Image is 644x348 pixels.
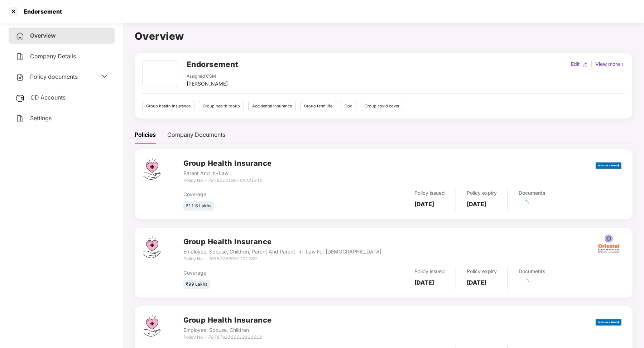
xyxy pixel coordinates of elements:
[414,189,445,197] div: Policy issued
[183,201,214,211] div: ₹11.6 Lakhs
[30,73,78,80] span: Policy documents
[30,115,52,122] span: Settings
[596,231,621,256] img: oi.png
[519,189,545,197] div: Documents
[208,334,262,340] i: 78787d2121212121212
[183,334,272,341] div: Policy No. -
[187,58,239,70] h2: Endorsement
[596,314,621,330] img: bajaj.png
[19,8,62,15] div: Endorsement
[30,53,76,60] span: Company Details
[569,60,581,68] div: Edit
[300,101,336,111] div: Group term life
[183,236,381,247] h3: Group Health Insurance
[467,200,486,208] b: [DATE]
[583,62,588,67] img: editIcon
[519,267,545,275] div: Documents
[30,32,56,39] span: Overview
[620,62,625,67] img: rightIcon
[341,101,356,111] div: Opd
[183,169,272,177] div: Parent And In-Law
[361,101,403,111] div: Group covid cover
[521,199,530,208] span: loading
[414,279,434,286] b: [DATE]
[467,279,486,286] b: [DATE]
[596,158,621,174] img: bajaj.png
[183,158,272,169] h3: Group Health Insurance
[187,73,228,80] div: Assigned CSM
[248,101,296,111] div: Accidental insurance
[208,178,262,183] i: 7878212198765431212
[143,315,160,337] img: svg+xml;base64,PHN2ZyB4bWxucz0iaHR0cDovL3d3dy53My5vcmcvMjAwMC9zdmciIHdpZHRoPSI0Ny43MTQiIGhlaWdodD...
[467,189,497,197] div: Policy expiry
[199,101,244,111] div: Group health topup
[142,101,194,111] div: Group health insurance
[135,28,633,44] h1: Overview
[467,267,497,275] div: Policy expiry
[143,158,160,180] img: svg+xml;base64,PHN2ZyB4bWxucz0iaHR0cDovL3d3dy53My5vcmcvMjAwMC9zdmciIHdpZHRoPSI0Ny43MTQiIGhlaWdodD...
[16,52,24,61] img: svg+xml;base64,PHN2ZyB4bWxucz0iaHR0cDovL3d3dy53My5vcmcvMjAwMC9zdmciIHdpZHRoPSIyNCIgaGVpZ2h0PSIyNC...
[594,60,626,68] div: View more
[135,130,156,139] div: Policies
[183,326,272,334] div: Employee, Spouse, Children
[183,269,330,277] div: Coverage
[208,256,256,261] i: 76587769982121289
[414,267,445,275] div: Policy issued
[16,32,24,40] img: svg+xml;base64,PHN2ZyB4bWxucz0iaHR0cDovL3d3dy53My5vcmcvMjAwMC9zdmciIHdpZHRoPSIyNCIgaGVpZ2h0PSIyNC...
[183,190,330,198] div: Coverage
[16,73,24,82] img: svg+xml;base64,PHN2ZyB4bWxucz0iaHR0cDovL3d3dy53My5vcmcvMjAwMC9zdmciIHdpZHRoPSIyNCIgaGVpZ2h0PSIyNC...
[183,280,210,289] div: ₹99 Lakhs
[167,130,225,139] div: Company Documents
[16,114,24,123] img: svg+xml;base64,PHN2ZyB4bWxucz0iaHR0cDovL3d3dy53My5vcmcvMjAwMC9zdmciIHdpZHRoPSIyNCIgaGVpZ2h0PSIyNC...
[143,236,160,258] img: svg+xml;base64,PHN2ZyB4bWxucz0iaHR0cDovL3d3dy53My5vcmcvMjAwMC9zdmciIHdpZHRoPSI0Ny43MTQiIGhlaWdodD...
[183,256,381,262] div: Policy No. -
[183,177,272,184] div: Policy No. -
[30,94,66,101] span: CD Accounts
[183,248,381,256] div: Employee, Spouse, Children, Parent And Parent-In-Law For [DEMOGRAPHIC_DATA]
[187,80,228,88] div: [PERSON_NAME]
[16,94,25,102] img: svg+xml;base64,PHN2ZyB3aWR0aD0iMjUiIGhlaWdodD0iMjQiIHZpZXdCb3g9IjAgMCAyNSAyNCIgZmlsbD0ibm9uZSIgeG...
[183,315,272,326] h3: Group Health Insurance
[521,277,530,286] span: loading
[414,200,434,208] b: [DATE]
[102,74,107,79] span: down
[589,60,594,68] div: |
